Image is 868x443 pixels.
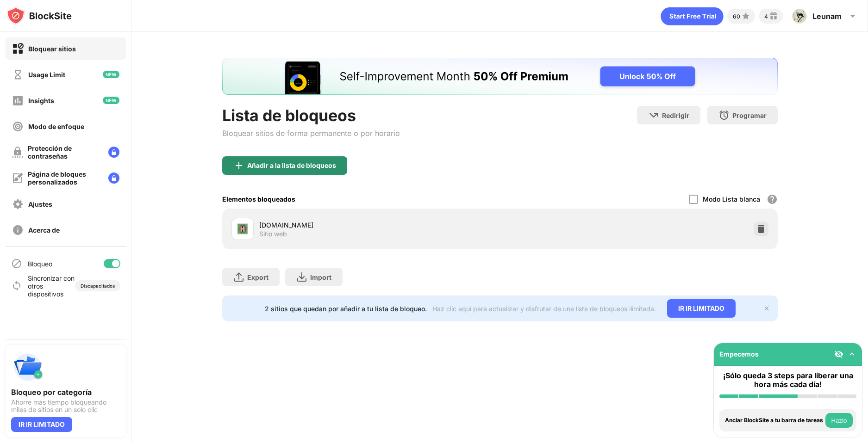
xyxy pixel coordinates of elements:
[237,223,248,234] img: favicons
[11,351,44,384] img: push-categories.svg
[81,283,115,289] div: Discapacitados
[11,280,22,291] img: sync-icon.svg
[733,13,740,20] div: 60
[247,273,269,281] div: Export
[825,413,853,428] button: Hazlo
[108,172,119,184] img: lock-menu.svg
[768,11,779,22] img: reward-small.svg
[28,71,65,79] div: Usage Limit
[12,224,24,236] img: about-off.svg
[310,273,331,281] div: Import
[834,350,843,359] img: eye-not-visible.svg
[259,230,287,238] div: Sitio web
[12,147,23,158] img: password-protection-off.svg
[432,305,656,313] div: Haz clic aquí para actualizar y disfrutar de una lista de bloqueos ilimitada.
[259,220,500,230] div: [DOMAIN_NAME]
[108,147,119,158] img: lock-menu.svg
[12,198,24,210] img: settings-off.svg
[792,9,807,24] img: ACg8ocLOGl88CbJC24qXXAF2RZIYm1fYk6OmLuHTXO8xNVitJNNU_w=s96-c
[667,299,736,318] div: IR IR LIMITADO
[11,258,22,269] img: blocking-icon.svg
[661,7,724,25] div: animation
[763,305,770,312] img: x-button.svg
[662,111,689,119] div: Redirigir
[719,350,759,358] div: Empecemos
[719,371,856,389] div: ¡Sólo queda 3 steps para liberar una hora más cada día!
[222,195,295,203] div: Elementos bloqueados
[103,71,119,78] img: new-icon.svg
[28,45,76,53] div: Bloquear sitios
[6,6,72,25] img: logo-blocksite.svg
[265,305,427,313] div: 2 sitios que quedan por añadir a tu lista de bloqueo.
[847,350,856,359] img: omni-setup-toggle.svg
[740,11,751,22] img: points-small.svg
[28,226,60,234] div: Acerca de
[12,43,24,55] img: block-on.svg
[12,121,24,132] img: focus-off.svg
[247,162,336,169] div: Añadir a la lista de bloqueos
[12,69,24,80] img: time-usage-off.svg
[28,97,54,105] div: Insights
[28,260,52,268] div: Bloqueo
[725,417,823,424] div: Anclar BlockSite a tu barra de tareas
[28,123,84,130] div: Modo de enfoque
[732,111,767,119] div: Programar
[222,106,400,125] div: Lista de bloqueos
[28,200,52,208] div: Ajustes
[764,13,768,20] div: 4
[103,97,119,104] img: new-icon.svg
[703,195,760,203] div: Modo Lista blanca
[812,12,842,21] div: Leunam
[28,170,101,186] div: Página de bloques personalizados
[28,144,101,160] div: Protección de contraseñas
[11,417,72,432] div: IR IR LIMITADO
[12,95,24,106] img: insights-off.svg
[12,172,23,184] img: customize-block-page-off.svg
[11,399,120,413] div: Ahorre más tiempo bloqueando miles de sitios en un solo clic
[222,129,400,138] div: Bloquear sitios de forma permanente o por horario
[28,274,75,298] div: Sincronizar con otros dispositivos
[222,58,778,95] iframe: Banner
[11,388,120,397] div: Bloqueo por categoría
